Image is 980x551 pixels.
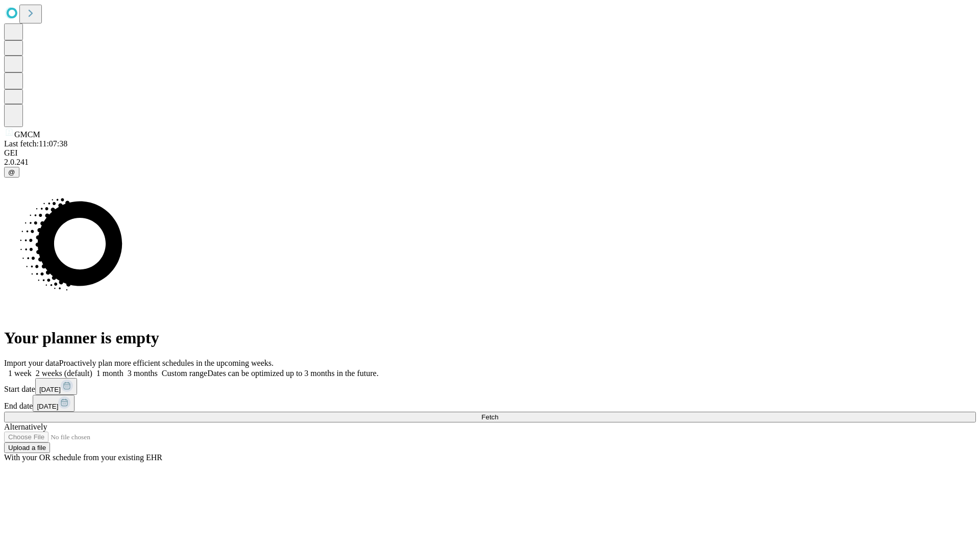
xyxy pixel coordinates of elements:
[8,168,15,176] span: @
[4,359,59,367] span: Import your data
[4,378,976,395] div: Start date
[14,130,40,139] span: GMCM
[4,158,976,167] div: 2.0.241
[39,386,61,393] span: [DATE]
[162,369,207,378] span: Custom range
[59,359,274,367] span: Proactively plan more efficient schedules in the upcoming weeks.
[207,369,378,378] span: Dates can be optimized up to 3 months in the future.
[4,442,50,453] button: Upload a file
[36,369,92,378] span: 2 weeks (default)
[481,413,498,421] span: Fetch
[4,422,47,431] span: Alternatively
[4,148,976,158] div: GEI
[35,378,77,395] button: [DATE]
[33,395,75,412] button: [DATE]
[37,403,58,410] span: [DATE]
[4,167,19,178] button: @
[4,453,162,462] span: With your OR schedule from your existing EHR
[4,329,976,347] h1: Your planner is empty
[8,369,32,378] span: 1 week
[4,412,976,422] button: Fetch
[96,369,124,378] span: 1 month
[128,369,158,378] span: 3 months
[4,395,976,412] div: End date
[4,139,67,148] span: Last fetch: 11:07:38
